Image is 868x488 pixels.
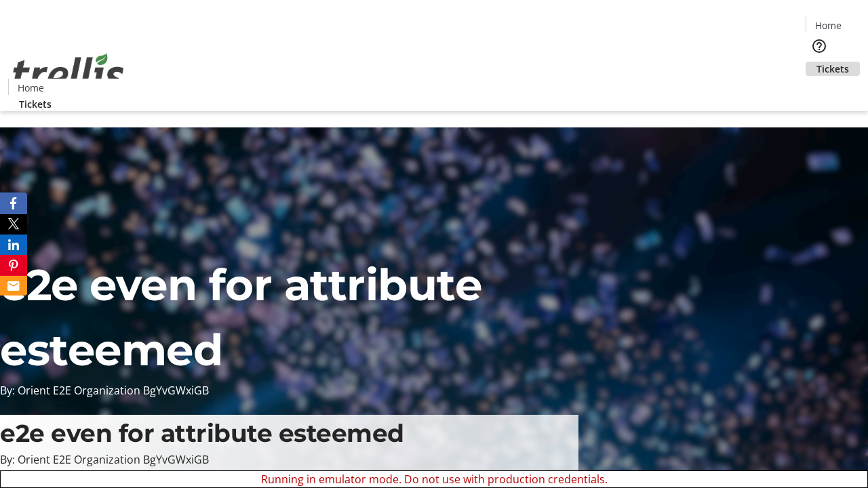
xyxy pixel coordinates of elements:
span: Home [815,18,842,33]
button: Help [806,33,833,60]
span: Home [18,81,44,95]
a: Home [806,18,850,33]
img: Orient E2E Organization BgYvGWxiGB's Logo [8,39,129,106]
a: Tickets [806,62,860,76]
button: Cart [806,76,833,103]
span: Tickets [816,62,849,76]
a: Tickets [8,97,62,111]
span: Tickets [19,97,52,111]
a: Home [9,81,52,95]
